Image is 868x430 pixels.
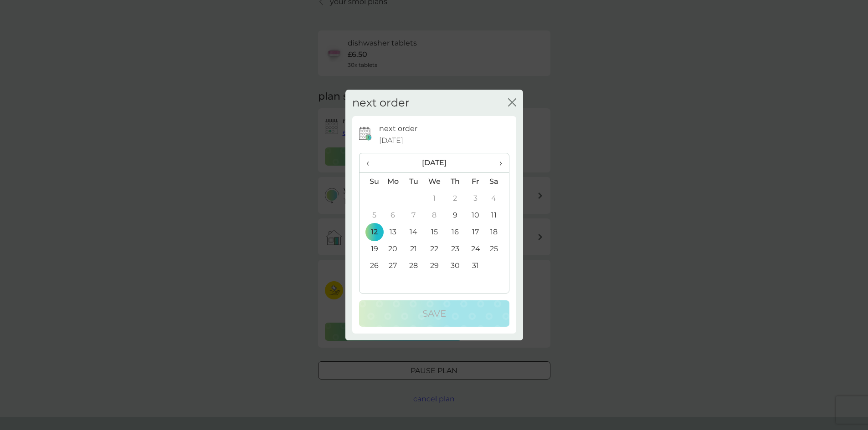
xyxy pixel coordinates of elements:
[445,240,465,257] td: 23
[366,153,376,172] span: ‹
[360,173,383,190] th: Su
[445,223,465,240] td: 16
[359,300,509,327] button: Save
[383,240,404,257] td: 20
[486,223,508,240] td: 18
[383,153,486,173] th: [DATE]
[383,257,404,274] td: 27
[424,190,445,207] td: 1
[465,173,486,190] th: Fr
[493,153,502,172] span: ›
[352,96,410,110] h2: next order
[403,223,424,240] td: 14
[445,257,465,274] td: 30
[422,306,446,321] p: Save
[508,98,516,108] button: close
[379,135,403,147] span: [DATE]
[486,190,508,207] td: 4
[383,207,404,223] td: 6
[379,123,417,135] p: next order
[465,207,486,223] td: 10
[486,207,508,223] td: 11
[424,173,445,190] th: We
[383,173,404,190] th: Mo
[465,257,486,274] td: 31
[424,257,445,274] td: 29
[403,207,424,223] td: 7
[465,190,486,207] td: 3
[424,223,445,240] td: 15
[445,207,465,223] td: 9
[360,257,383,274] td: 26
[403,240,424,257] td: 21
[445,190,465,207] td: 2
[403,173,424,190] th: Tu
[486,240,508,257] td: 25
[465,240,486,257] td: 24
[360,207,383,223] td: 5
[360,223,383,240] td: 12
[403,257,424,274] td: 28
[424,207,445,223] td: 8
[486,173,508,190] th: Sa
[445,173,465,190] th: Th
[383,223,404,240] td: 13
[360,240,383,257] td: 19
[424,240,445,257] td: 22
[465,223,486,240] td: 17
